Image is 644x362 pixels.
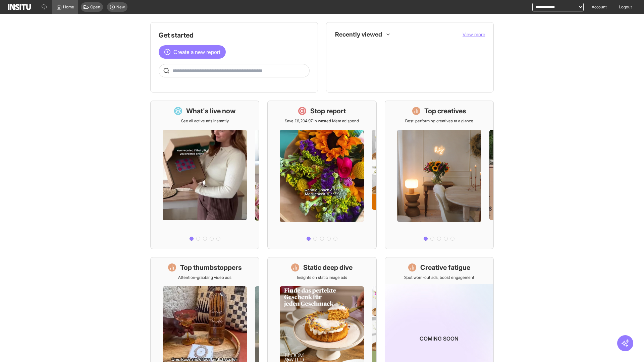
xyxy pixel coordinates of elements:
p: See all active ads instantly [181,118,229,124]
h1: Top thumbstoppers [180,263,242,272]
a: Stop reportSave £6,204.97 in wasted Meta ad spend [267,101,376,249]
p: Insights on static image ads [297,275,347,280]
p: Best-performing creatives at a glance [405,118,473,124]
h1: What's live now [186,106,236,116]
span: Open [90,4,100,10]
button: View more [463,31,485,38]
a: What's live nowSee all active ads instantly [150,101,259,249]
p: Save £6,204.97 in wasted Meta ad spend [285,118,359,124]
a: Top creativesBest-performing creatives at a glance [385,101,494,249]
h1: Static deep dive [303,263,353,272]
span: New [116,4,125,10]
span: Home [63,4,74,10]
button: Create a new report [159,45,226,59]
p: Attention-grabbing video ads [178,275,231,280]
h1: Top creatives [424,106,466,116]
h1: Get started [159,31,310,40]
span: Create a new report [173,48,220,56]
img: Logo [8,4,31,10]
h1: Stop report [310,106,346,116]
span: View more [463,32,485,37]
